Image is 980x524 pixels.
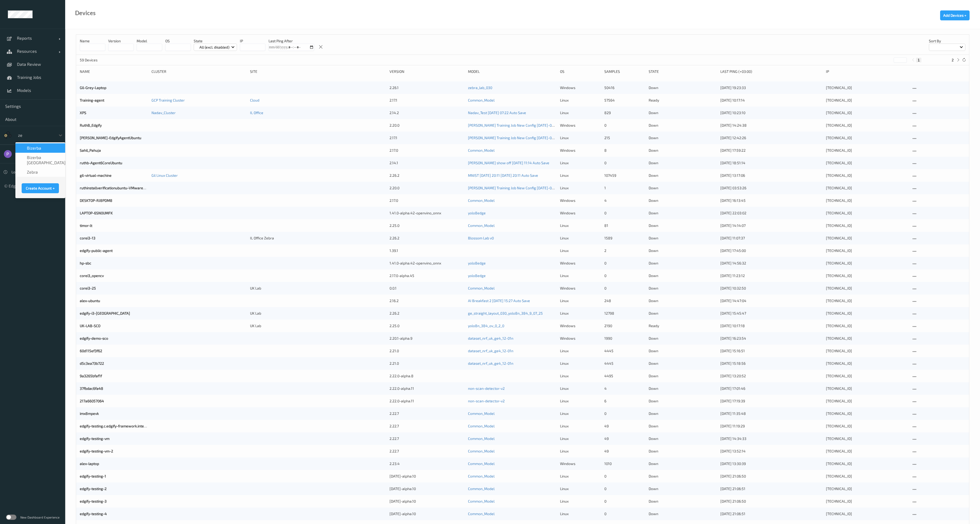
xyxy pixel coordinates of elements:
[80,273,104,278] a: corei3_opencv
[468,273,486,278] a: yolo8edge
[389,110,464,115] div: 2.14.2
[468,69,556,74] div: Model
[80,223,92,228] a: timor-lt
[468,486,495,491] a: Common_Model
[151,173,178,178] a: Gil Linux Cluster
[80,173,112,178] a: gil-virtual-machine
[720,398,822,404] div: [DATE] 17:19:39
[269,38,314,44] p: Last Ping After
[389,248,464,253] div: 1.39.1
[826,69,908,74] div: ip
[468,311,543,315] a: ge_straight_layout_030_yolo8n_384_9_07_25
[560,298,601,303] p: linux
[250,110,263,115] a: IL Office
[720,298,822,303] div: [DATE] 14:47:04
[560,110,601,115] p: linux
[80,424,151,428] a: edgify-testing.c.edgify-framework.internal
[826,461,908,466] div: [TECHNICAL_ID]
[649,273,717,278] p: down
[137,38,162,44] p: model
[826,286,908,291] div: [TECHNICAL_ID]
[720,148,822,153] div: [DATE] 17:59:22
[80,211,113,215] a: LAPTOP-6SN0UMFK
[194,38,237,44] p: State
[151,110,176,115] a: Nadav_Cluster
[389,298,464,303] div: 2.16.2
[151,69,247,74] div: Cluster
[468,223,495,228] a: Common_Model
[604,461,645,466] div: 1010
[826,298,908,303] div: [TECHNICAL_ID]
[826,273,908,278] div: [TECHNICAL_ID]
[560,348,601,354] p: linux
[720,235,822,241] div: [DATE] 11:07:37
[80,248,113,253] a: edgify-public-agent
[560,85,601,90] p: windows
[389,336,464,341] div: 2.20.1-alpha.9
[604,173,645,178] div: 107459
[468,436,495,441] a: Common_Model
[560,261,601,266] p: windows
[604,148,645,153] div: 8
[649,223,717,228] p: down
[604,160,645,166] div: 0
[80,186,172,190] a: ruthinstallverificationubuntu-VMware-Virtual-Platform
[80,148,101,152] a: Sahil_Pahuja
[649,311,717,316] p: down
[198,45,231,50] p: All (excl. disabled)
[826,348,908,354] div: [TECHNICAL_ID]
[560,235,601,241] p: linux
[468,399,505,403] a: non-scan-detector-v2
[826,148,908,153] div: [TECHNICAL_ID]
[649,135,717,140] p: down
[560,135,601,140] p: linux
[80,136,141,140] a: [PERSON_NAME]-EdgifyAgentUbuntu
[468,361,513,366] a: dataset_nrf_uk_ge4_12-01n
[389,135,464,140] div: 2.17.1
[720,160,822,166] div: [DATE] 18:51:14
[468,336,513,340] a: dataset_nrf_uk_ge4_12-01n
[649,436,717,441] p: down
[649,173,717,178] p: down
[604,323,645,328] div: 2190
[80,361,104,366] a: d5c3ea73b722
[649,336,717,341] p: down
[604,423,645,429] div: 49
[826,386,908,391] div: [TECHNICAL_ID]
[468,349,513,353] a: dataset_nrf_uk_ge4_12-01n
[826,361,908,366] div: [TECHNICAL_ID]
[649,474,717,479] p: down
[604,449,645,454] div: 49
[560,311,601,316] p: linux
[80,236,95,240] a: corei3-13
[560,210,601,216] p: windows
[468,386,505,391] a: non-scan-detector-v2
[604,261,645,266] div: 0
[604,123,645,128] div: 0
[80,499,107,503] a: edgify-testing-3
[80,57,119,63] p: 59 Devices
[165,38,191,44] p: OS
[649,261,717,266] p: down
[720,423,822,429] div: [DATE] 11:19:29
[80,411,99,416] a: imx8mpevk
[80,436,109,441] a: edgify-testing-vm
[560,123,601,128] p: windows
[468,98,495,102] a: Common_Model
[649,449,717,454] p: down
[389,85,464,90] div: 2.26.1
[389,474,464,479] div: [DATE]-alpha.10
[389,286,464,291] div: 0.0.1
[389,261,464,266] div: 1.41.0-alpha.42-openvino_onnx
[649,398,717,404] p: down
[826,486,908,491] div: [TECHNICAL_ID]
[604,185,645,191] div: 1
[720,98,822,103] div: [DATE] 10:17:14
[560,248,601,253] p: linux
[720,110,822,115] div: [DATE] 10:23:10
[604,248,645,253] div: 2
[720,135,822,140] div: [DATE] 12:42:26
[468,411,495,416] a: Common_Model
[389,173,464,178] div: 2.26.2
[560,148,601,153] p: windows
